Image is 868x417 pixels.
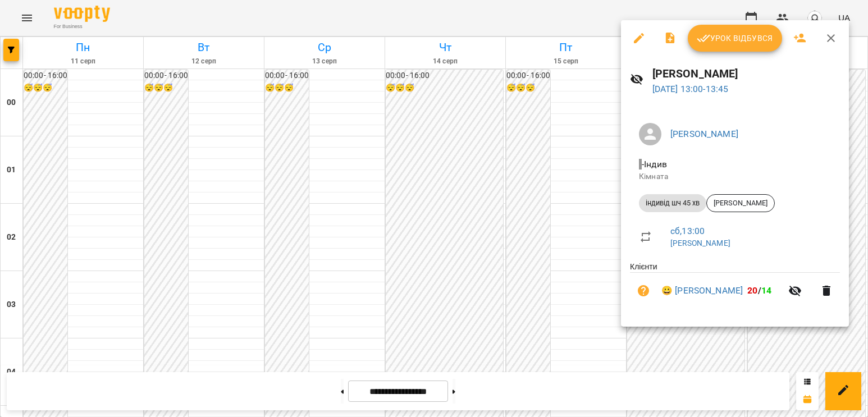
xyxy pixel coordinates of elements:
button: Урок відбувся [688,25,782,52]
a: [PERSON_NAME] [670,129,738,139]
a: [DATE] 13:00-13:45 [652,84,729,94]
a: [PERSON_NAME] [670,239,730,248]
p: Кімната [639,171,831,182]
span: - Індив [639,159,669,169]
b: / [747,285,771,296]
ul: Клієнти [630,261,840,313]
span: 20 [747,285,757,296]
span: індивід шч 45 хв [639,198,706,208]
div: [PERSON_NAME] [706,194,775,212]
span: Урок відбувся [697,31,773,45]
a: сб , 13:00 [670,226,705,236]
h6: [PERSON_NAME] [652,65,840,83]
span: [PERSON_NAME] [707,198,774,208]
span: 14 [761,285,771,296]
button: Візит ще не сплачено. Додати оплату? [630,277,657,304]
a: 😀 [PERSON_NAME] [661,284,743,297]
